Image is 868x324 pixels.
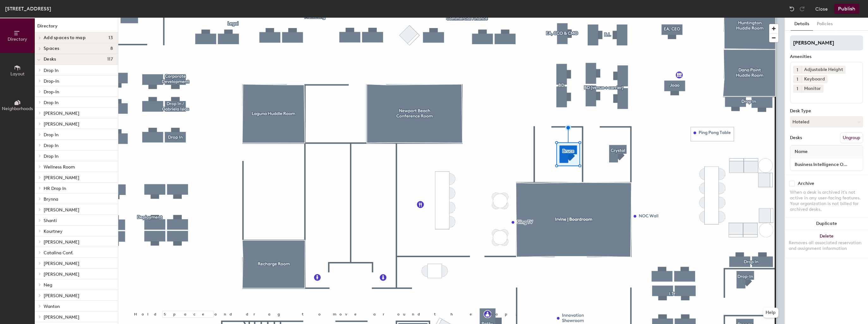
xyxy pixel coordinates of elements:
[2,106,33,111] span: Neighborhoods
[798,181,814,186] div: Archive
[44,121,79,127] span: [PERSON_NAME]
[44,250,73,256] span: Catalina Conf.
[44,154,58,159] span: Drop In
[790,116,863,127] button: Hoteled
[44,293,79,298] span: [PERSON_NAME]
[792,160,861,169] input: Unnamed desk
[10,71,25,77] span: Layout
[44,164,75,170] span: Wellness Room
[785,217,868,230] button: Duplicate
[8,37,27,42] span: Directory
[44,315,79,320] span: [PERSON_NAME]
[44,57,56,62] span: Desks
[789,6,795,12] img: Undo
[840,133,863,143] button: Ungroup
[44,68,58,73] span: Drop In
[44,272,79,277] span: [PERSON_NAME]
[797,76,798,83] span: 1
[790,54,863,59] div: Amenities
[107,57,113,62] span: 117
[44,100,58,105] span: Drop In
[790,109,863,114] div: Desk Type
[108,35,113,40] span: 13
[110,46,113,51] span: 8
[815,4,828,14] button: Close
[793,85,801,93] button: 1
[44,89,59,95] span: Drop-In
[44,229,63,234] span: Kourtney
[797,85,798,92] span: 1
[44,79,59,84] span: Drop-In
[44,197,58,202] span: Brynna
[5,5,51,13] div: [STREET_ADDRESS]
[44,46,59,51] span: Spaces
[797,67,798,73] span: 1
[791,18,813,31] button: Details
[44,35,86,40] span: Add spaces to map
[44,132,58,138] span: Drop In
[44,111,79,116] span: [PERSON_NAME]
[789,240,864,251] div: Removes all associated reservation and assignment information
[801,66,846,74] div: Adjustable Height
[801,75,828,83] div: Keyboard
[799,6,805,12] img: Redo
[44,186,66,191] span: HR Drop In
[763,308,778,318] button: Help
[793,75,801,83] button: 1
[44,239,79,245] span: [PERSON_NAME]
[792,146,811,157] span: Name
[35,23,118,32] h1: Directory
[834,4,859,14] button: Publish
[801,85,823,93] div: Monitor
[790,135,802,140] div: Desks
[785,230,868,258] button: DeleteRemoves all associated reservation and assignment information
[813,18,836,31] button: Policies
[44,261,79,266] span: [PERSON_NAME]
[793,66,801,74] button: 1
[44,282,52,288] span: Neg
[790,190,863,212] div: When a desk is archived it's not active in any user-facing features. Your organization is not bil...
[44,175,79,180] span: [PERSON_NAME]
[44,218,57,223] span: Shanti
[44,207,79,213] span: [PERSON_NAME]
[44,143,58,148] span: Drop In
[44,304,60,309] span: Wanton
